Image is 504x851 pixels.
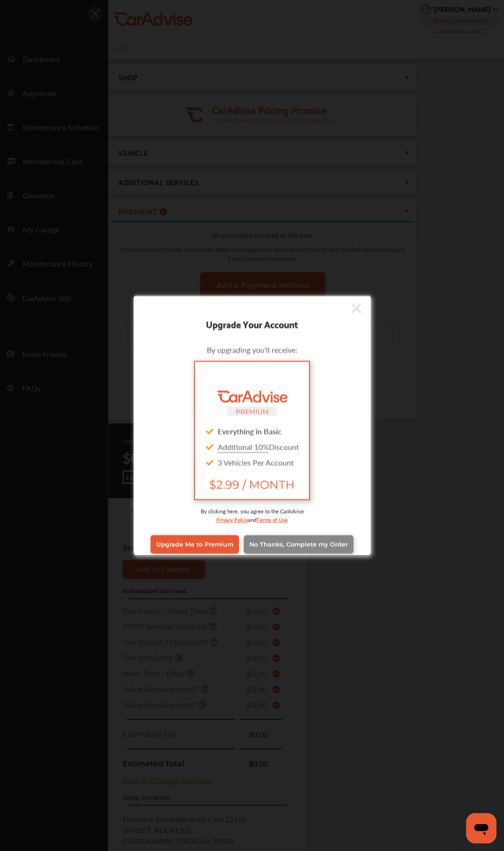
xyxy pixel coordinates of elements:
[256,514,288,523] a: Terms of Use
[148,507,356,533] div: By clicking here, you agree to the CarAdvise and
[156,541,233,548] span: Upgrade Me to Premium
[150,535,239,553] a: Upgrade Me to Premium
[218,441,299,452] span: Discount
[244,535,354,553] a: No Thanks, Complete my Order
[203,477,301,491] span: $2.99 / MONTH
[134,316,371,331] div: Upgrade Your Account
[218,425,282,436] strong: Everything in Basic
[148,344,356,355] div: By upgrading you'll receive:
[216,514,248,523] a: Privacy Policy
[236,407,269,415] small: PREMIUM
[466,813,496,843] iframe: Button to launch messaging window
[218,441,269,452] u: Additional 10%
[249,541,348,548] span: No Thanks, Complete my Order
[203,454,301,470] div: 3 Vehicles Per Account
